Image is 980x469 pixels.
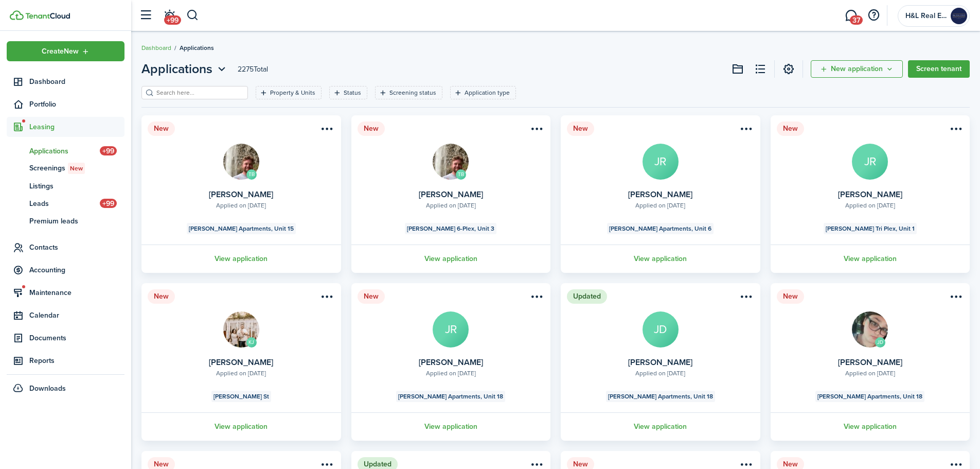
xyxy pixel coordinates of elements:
[270,88,315,97] filter-tag-label: Property & Units
[426,201,476,210] div: Applied on [DATE]
[350,245,553,273] a: View application
[811,60,903,78] button: New application
[141,60,212,78] span: Applications
[375,86,442,99] filter-tag: Open filter
[186,7,199,24] button: Search
[609,224,711,233] span: [PERSON_NAME] Apartments, Unit 6
[256,86,322,99] filter-tag: Open filter
[318,291,335,305] button: Open menu
[141,60,228,78] button: Applications
[628,190,692,199] card-title: [PERSON_NAME]
[141,43,171,53] a: Dashboard
[358,289,385,304] status: New
[141,60,228,78] button: Open menu
[865,7,882,24] button: Open resource center
[456,169,466,180] avatar-text: TB
[559,245,762,273] a: View application
[875,337,885,348] avatar-text: JD
[643,311,679,348] avatar-text: JD
[29,163,124,174] span: Screenings
[389,88,436,97] filter-tag-label: Screening status
[845,201,895,210] div: Applied on [DATE]
[838,190,902,199] card-title: [PERSON_NAME]
[398,392,503,401] span: [PERSON_NAME] Apartments, Unit 18
[850,15,863,25] span: 37
[140,245,343,273] a: View application
[465,88,510,97] filter-tag-label: Application type
[350,412,553,441] a: View application
[216,201,266,210] div: Applied on [DATE]
[838,358,902,367] card-title: [PERSON_NAME]
[635,369,685,378] div: Applied on [DATE]
[7,41,124,61] button: Open menu
[100,199,117,208] span: +99
[213,392,269,401] span: [PERSON_NAME] St
[831,65,883,73] span: New application
[29,198,100,209] span: Leads
[905,12,947,20] span: H&L Real Estate Property Management Company
[29,146,100,157] span: Applications
[164,15,181,25] span: +99
[528,291,544,305] button: Open menu
[826,224,915,233] span: [PERSON_NAME] Tri Plex, Unit 1
[845,369,895,378] div: Applied on [DATE]
[852,144,888,180] avatar-text: JR
[947,124,964,137] button: Open menu
[559,412,762,441] a: View application
[159,3,179,29] a: Notifications
[223,144,259,180] img: Ian Mac Garrett
[738,124,754,137] button: Open menu
[811,60,903,78] button: Open menu
[450,86,516,99] filter-tag: Open filter
[329,86,367,99] filter-tag: Open filter
[777,121,804,136] status: New
[852,311,888,348] img: Raelynn Irene ralph
[100,146,117,155] span: +99
[180,43,214,53] span: Applications
[209,358,273,367] card-title: [PERSON_NAME]
[246,337,257,348] avatar-text: KJ
[426,369,476,378] div: Applied on [DATE]
[29,242,124,253] span: Contacts
[29,383,66,394] span: Downloads
[136,6,155,25] button: Open sidebar
[29,99,124,110] span: Portfolio
[7,195,124,212] a: Leads+99
[608,392,713,401] span: [PERSON_NAME] Apartments, Unit 18
[318,124,335,137] button: Open menu
[148,121,175,136] status: New
[29,181,124,192] span: Listings
[29,265,124,275] span: Accounting
[419,190,483,199] card-title: [PERSON_NAME]
[344,88,361,97] filter-tag-label: Status
[628,358,692,367] card-title: [PERSON_NAME]
[358,121,385,136] status: New
[29,76,124,87] span: Dashboard
[433,311,469,348] avatar-text: JR
[246,169,257,180] avatar-text: TB
[7,160,124,177] a: ScreeningsNew
[42,48,79,55] span: Create New
[817,392,922,401] span: [PERSON_NAME] Apartments, Unit 18
[528,124,544,137] button: Open menu
[777,289,804,304] status: New
[433,144,469,180] img: Ian Mac Garrett
[223,311,259,348] img: Tito Martinez
[769,245,972,273] a: View application
[216,369,266,378] div: Applied on [DATE]
[140,412,343,441] a: View application
[7,72,124,92] a: Dashboard
[148,289,175,304] status: New
[908,60,970,78] a: Screen tenant
[238,64,268,75] header-page-total: 2275 Total
[29,310,124,321] span: Calendar
[29,333,124,343] span: Documents
[29,287,124,298] span: Maintenance
[189,224,294,233] span: [PERSON_NAME] Apartments, Unit 15
[769,412,972,441] a: View application
[7,177,124,195] a: Listings
[407,224,494,233] span: [PERSON_NAME] 6-Plex, Unit 3
[643,144,679,180] avatar-text: JR
[7,212,124,230] a: Premium leads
